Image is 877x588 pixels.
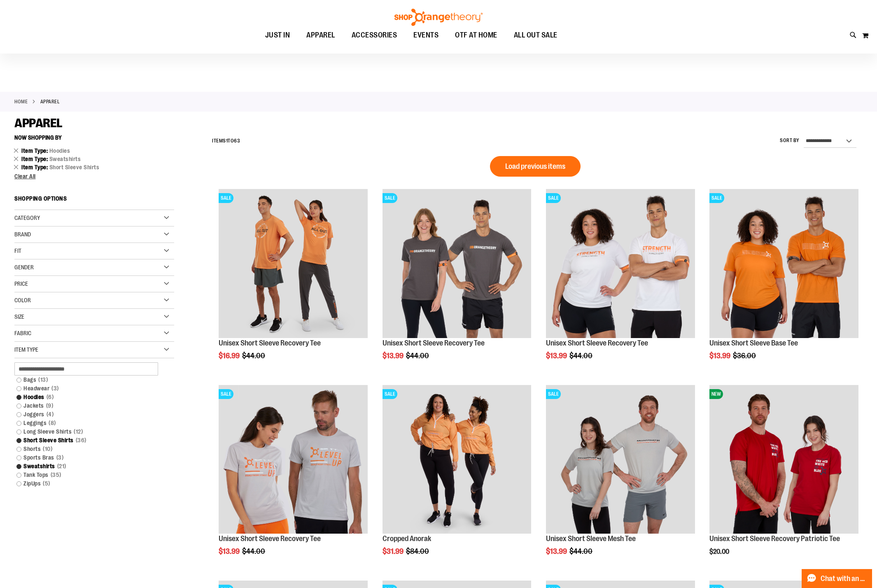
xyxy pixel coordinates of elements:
div: product [215,185,372,380]
span: 4 [44,410,56,419]
img: Product image for Unisex Short Sleeve Recovery Tee [546,189,695,338]
a: Clear All [14,173,174,179]
span: $44.00 [569,547,594,555]
span: Color [14,297,31,303]
span: 35 [49,471,63,479]
span: APPAREL [306,26,335,44]
span: Short Sleeve Shirts [49,164,100,170]
span: Fit [14,247,21,254]
a: Headwear3 [12,384,166,393]
span: 36 [74,436,89,445]
span: Brand [14,231,31,238]
a: Bags13 [12,376,166,384]
span: Item Type [21,164,49,170]
div: product [705,381,863,576]
div: product [378,185,536,380]
span: 3 [54,453,66,462]
button: Now Shopping by [14,131,66,145]
strong: APPAREL [40,98,60,105]
span: 10 [41,445,54,453]
img: Product image for Unisex Short Sleeve Recovery Tee [383,189,532,338]
span: $13.99 [546,547,568,555]
a: ZipUps5 [12,479,166,488]
label: Sort By [780,137,800,144]
a: Product image for Unisex Short Sleeve Recovery TeeSALE [383,189,532,339]
a: Product image for Unisex Short Sleeve Base TeeSALE [709,189,858,339]
strong: Shopping Options [14,191,174,210]
span: $13.99 [219,547,241,555]
span: SALE [383,389,397,399]
span: APPAREL [14,116,63,130]
span: Fabric [14,330,31,336]
a: Long Sleeve Shirts12 [12,427,166,436]
a: Unisex Short Sleeve Recovery Tee [383,339,485,347]
a: Sports Bras3 [12,453,166,462]
span: $20.00 [709,548,730,555]
a: Unisex Short Sleeve Mesh Tee [546,534,636,543]
span: SALE [546,389,561,399]
span: EVENTS [413,26,438,44]
h2: Items to [212,135,240,147]
span: 63 [234,138,240,144]
a: Short Sleeve Shirts36 [12,436,166,445]
span: $13.99 [546,352,568,360]
span: SALE [219,389,233,399]
span: $84.00 [406,547,430,555]
span: Chat with an Expert [821,575,867,583]
span: Load previous items [505,162,565,170]
span: 13 [36,376,50,384]
span: 5 [41,479,52,488]
span: Item Type [21,147,49,154]
a: Cropped Anorak primary imageSALE [383,385,532,535]
span: $44.00 [569,352,594,360]
span: SALE [709,193,724,203]
span: 21 [55,462,68,471]
div: product [705,185,863,380]
span: NEW [709,389,723,399]
span: $44.00 [242,547,266,555]
a: Unisex Short Sleeve Recovery Tee [546,339,648,347]
a: Unisex Short Sleeve Recovery Tee [219,534,321,543]
span: Item Type [21,156,49,162]
img: Product image for Unisex Short Sleeve Mesh Tee [546,385,695,534]
span: $31.99 [383,547,405,555]
span: $16.99 [219,352,241,360]
span: Category [14,215,40,221]
img: Product image for Unisex Short Sleeve Recovery Tee [219,385,368,534]
span: $13.99 [709,352,732,360]
button: Chat with an Expert [802,569,872,588]
span: Sweatshirts [49,156,81,162]
span: 6 [44,393,56,401]
img: Product image for Unisex Short Sleeve Base Tee [709,189,858,338]
span: $44.00 [406,352,430,360]
span: 9 [44,401,56,410]
span: $44.00 [242,352,266,360]
a: Unisex Short Sleeve Recovery Tee primary imageSALE [219,189,368,339]
span: Item Type [14,346,38,353]
a: Home [14,98,28,105]
span: 1 [226,138,228,144]
a: Jackets9 [12,401,166,410]
span: SALE [546,193,561,203]
a: Joggers4 [12,410,166,419]
img: Cropped Anorak primary image [383,385,532,534]
span: SALE [219,193,233,203]
a: Leggings8 [12,419,166,427]
span: Size [14,313,24,320]
span: ALL OUT SALE [514,26,557,44]
a: Unisex Short Sleeve Recovery Tee [219,339,321,347]
span: $36.00 [733,352,757,360]
span: 12 [72,427,85,436]
img: Shop Orangetheory [393,9,484,26]
span: JUST IN [265,26,290,44]
span: ACCESSORIES [352,26,397,44]
a: Unisex Short Sleeve Recovery Patriotic Tee [709,534,840,543]
a: Product image for Unisex Short Sleeve Recovery TeeSALE [219,385,368,535]
a: Product image for Unisex Short Sleeve Recovery Patriotic TeeNEW [709,385,858,535]
span: Hoodies [49,147,70,154]
span: Clear All [14,173,36,180]
span: 3 [49,384,61,393]
a: Hoodies6 [12,393,166,401]
span: Gender [14,264,34,271]
img: Unisex Short Sleeve Recovery Tee primary image [219,189,368,338]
